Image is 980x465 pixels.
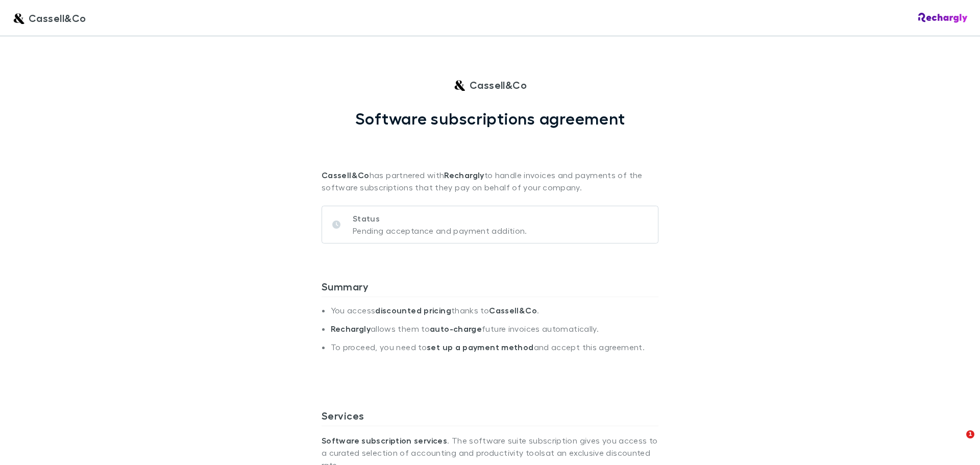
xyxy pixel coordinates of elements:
[470,77,527,92] span: Cassell&Co
[322,128,658,193] p: has partnered with to handle invoices and payments of the software subscriptions that they pay on...
[430,324,482,334] strong: auto-charge
[12,12,24,24] img: Cassell&Co's Logo
[453,79,465,91] img: Cassell&Co's Logo
[375,305,451,315] strong: discounted pricing
[444,170,484,180] strong: Rechargly
[427,342,533,352] strong: set up a payment method
[918,13,968,23] img: Rechargly Logo
[331,324,371,334] strong: Rechargly
[322,280,658,297] h3: Summary
[355,109,625,128] h1: Software subscriptions agreement
[945,430,970,455] iframe: Intercom live chat
[489,305,537,315] strong: Cassell&Co
[29,10,86,26] span: Cassell&Co
[966,430,974,438] span: 1
[322,435,447,446] strong: Software subscription services
[322,170,370,180] strong: Cassell&Co
[331,305,658,324] li: You access thanks to .
[331,342,658,360] li: To proceed, you need to and accept this agreement.
[353,225,527,237] p: Pending acceptance and payment addition.
[331,324,658,342] li: allows them to future invoices automatically.
[353,212,527,225] p: Status
[322,409,658,426] h3: Services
